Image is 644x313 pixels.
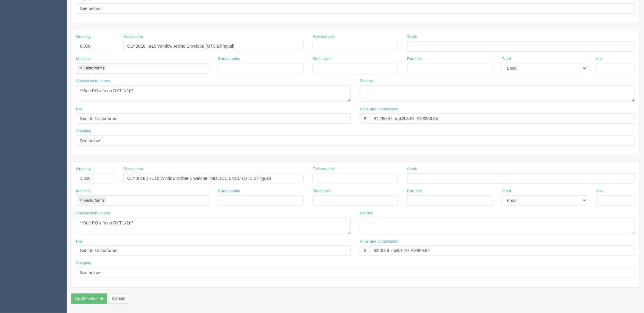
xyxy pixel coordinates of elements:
label: Machine [76,56,91,62]
label: Description [123,34,143,40]
label: Quantity [76,34,91,40]
label: Proof [502,56,511,62]
label: Machine [76,188,91,194]
label: File [76,239,82,244]
label: Inks [596,188,604,194]
label: Description [123,166,143,172]
label: Finished size [313,166,336,172]
label: Run quantity [218,56,240,62]
a: Cancel [108,294,129,304]
label: Stock [407,34,417,40]
label: Special instructions [76,210,110,216]
div: $ [360,113,370,124]
div: Factorforms [84,66,105,70]
label: Finished size [313,34,336,40]
label: Bindery [360,78,373,84]
label: Run size [407,188,423,194]
label: File [76,106,82,112]
input: Update Docket [71,294,107,304]
label: Stock [407,166,417,172]
span: translation missing: en.helpers.links.cancel [112,296,125,301]
label: Proof [502,188,511,194]
div: $ [360,246,370,256]
label: Special instructions [76,78,110,84]
label: Price and commission [360,239,398,244]
label: Run size [407,56,423,62]
label: Run quantity [218,188,240,194]
label: Price and commission [360,106,398,112]
div: Factorforms [84,198,105,202]
label: Shipping [76,128,91,134]
label: Sheet size [313,188,331,194]
label: Bindery [360,210,373,216]
label: Inks [596,56,604,62]
label: Shipping [76,261,91,266]
label: Quantity [76,166,91,172]
textarea: **See PO info on DKT 1/2)** [76,218,351,234]
textarea: **See PO info on DKT 1/2)** [76,86,351,102]
label: Sheet size [313,56,331,62]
